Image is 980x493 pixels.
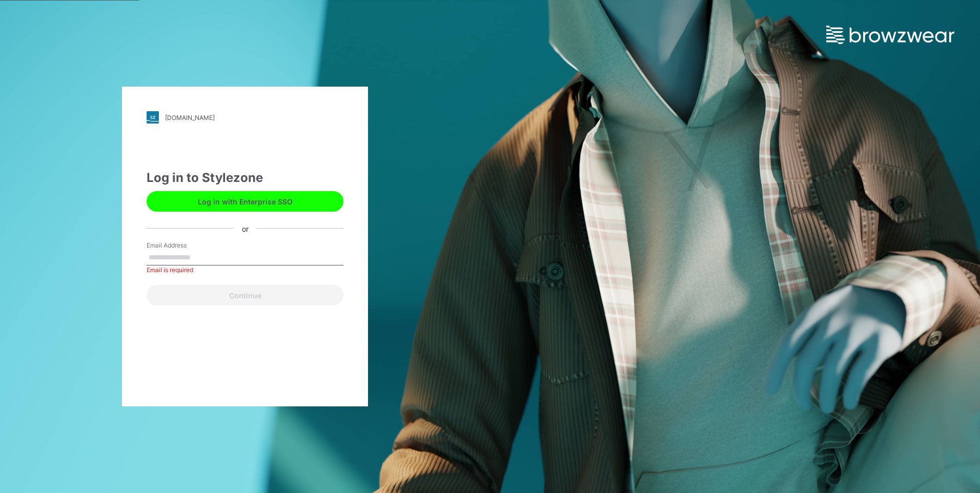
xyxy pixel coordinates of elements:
div: Email is required [147,265,343,275]
a: [DOMAIN_NAME] [147,111,343,124]
div: Log in to Stylezone [147,169,343,187]
div: [DOMAIN_NAME] [165,114,215,121]
label: Email Address [147,241,218,250]
div: or [234,223,257,234]
img: stylezone-logo.562084cfcfab977791bfbf7441f1a819.svg [147,111,159,124]
img: browzwear-logo.e42bd6dac1945053ebaf764b6aa21510.svg [826,26,954,44]
button: Log in with Enterprise SSO [147,191,343,212]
